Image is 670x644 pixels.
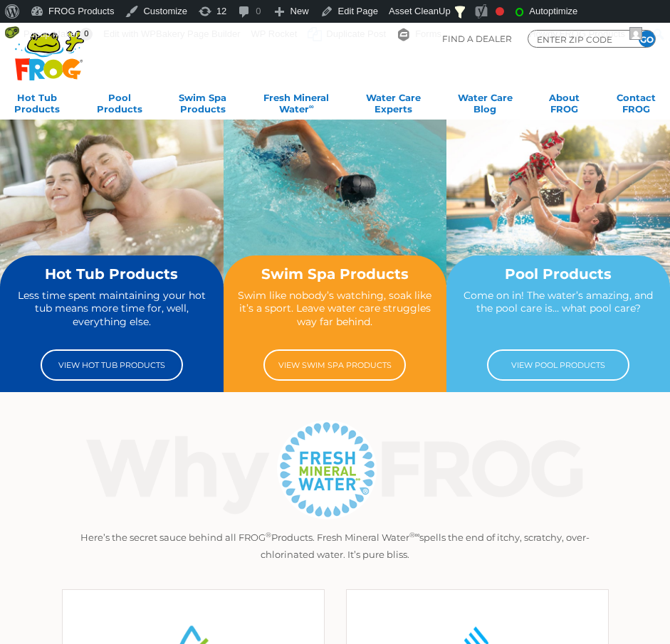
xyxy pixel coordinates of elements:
[80,28,93,41] span: 0
[41,349,183,381] a: View Hot Tub Products
[266,531,271,539] sup: ®
[560,28,625,39] span: FROG Products
[496,7,504,16] div: Focus keyphrase not set
[366,88,421,116] a: Water CareExperts
[66,417,605,522] img: Why Frog
[66,529,605,563] p: Here’s the secret sauce behind all FROG Products. Fresh Mineral Water spells the end of itchy, sc...
[459,266,657,282] h2: Pool Products
[263,349,406,381] a: View Swim Spa Products
[98,23,246,46] a: Edit with WPBakery Page Builder
[179,88,226,116] a: Swim SpaProducts
[524,23,648,46] a: Howdy,
[326,23,386,46] span: Duplicate Post
[442,30,512,48] p: Find A Dealer
[446,119,670,285] img: home-banner-pool-short
[224,119,447,285] img: home-banner-swim-spa-short
[246,23,303,46] a: WP Rocket
[309,102,314,110] sup: ∞
[617,88,656,116] a: ContactFROG
[409,531,420,539] sup: ®∞
[549,88,580,116] a: AboutFROG
[13,289,211,341] p: Less time spent maintaining your hot tub means more time for, well, everything else.
[14,88,60,116] a: Hot TubProducts
[415,23,441,46] span: Forms
[236,266,434,282] h2: Swim Spa Products
[97,88,142,116] a: PoolProducts
[263,88,329,116] a: Fresh MineralWater∞
[458,88,513,116] a: Water CareBlog
[13,266,211,282] h2: Hot Tub Products
[487,349,629,381] a: View Pool Products
[236,289,434,341] p: Swim like nobody’s watching, soak like it’s a sport. Leave water care struggles way far behind.
[459,289,657,341] p: Come on in! The water’s amazing, and the pool care is… what pool care?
